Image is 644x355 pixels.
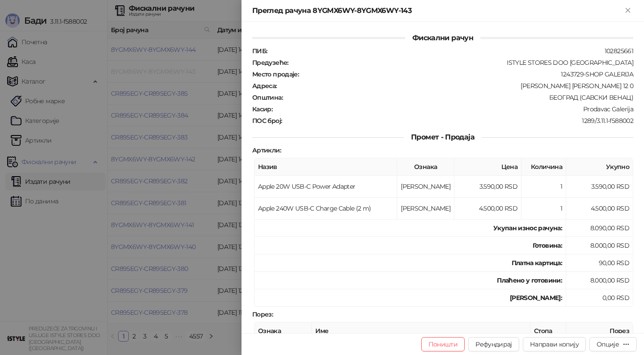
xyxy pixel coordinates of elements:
[530,322,566,340] th: Стопа
[289,59,634,67] div: ISTYLE STORES DOO [GEOGRAPHIC_DATA]
[454,176,521,198] td: 3.590,00 RSD
[497,276,562,284] strong: Плаћено у готовини:
[268,47,634,55] div: 102825661
[404,133,482,141] span: Промет - Продаја
[468,337,519,351] button: Рефундирај
[566,289,633,307] td: 0,00 RSD
[254,198,397,220] td: Apple 240W USB-C Charge Cable (2 m)
[493,224,562,232] strong: Укупан износ рачуна :
[397,198,454,220] td: [PERSON_NAME]
[566,220,633,237] td: 8.090,00 RSD
[254,322,312,340] th: Ознака
[300,70,634,78] div: 1243729-SHOP GALERIJA
[566,322,633,340] th: Порез
[566,272,633,289] td: 8.000,00 RSD
[252,105,272,113] strong: Касир :
[283,117,634,125] div: 1289/3.11.1-f588002
[533,241,562,249] strong: Готовина :
[254,176,397,198] td: Apple 20W USB-C Power Adapter
[623,5,633,16] button: Close
[312,322,530,340] th: Име
[530,340,579,348] span: Направи копију
[454,198,521,220] td: 4.500,00 RSD
[252,117,282,125] strong: ПОС број :
[252,146,281,154] strong: Артикли :
[273,105,634,113] div: Prodavac Galerija
[252,47,267,55] strong: ПИБ :
[510,294,562,302] strong: [PERSON_NAME]:
[421,337,465,351] button: Поништи
[454,158,521,176] th: Цена
[278,82,634,90] div: [PERSON_NAME] [PERSON_NAME] 12 0
[284,93,634,101] div: БЕОГРАД (САВСКИ ВЕНАЦ)
[566,198,633,220] td: 4.500,00 RSD
[252,82,277,90] strong: Адреса :
[523,337,586,351] button: Направи копију
[566,254,633,272] td: 90,00 RSD
[512,259,562,267] strong: Платна картица :
[252,70,299,78] strong: Место продаје :
[566,237,633,254] td: 8.000,00 RSD
[589,337,637,351] button: Опције
[521,198,566,220] td: 1
[405,34,480,42] span: Фискални рачун
[252,59,288,67] strong: Предузеће :
[521,176,566,198] td: 1
[397,158,454,176] th: Ознака
[597,340,619,348] div: Опције
[397,176,454,198] td: [PERSON_NAME]
[252,310,273,318] strong: Порез :
[252,93,283,101] strong: Општина :
[566,176,633,198] td: 3.590,00 RSD
[566,158,633,176] th: Укупно
[254,158,397,176] th: Назив
[521,158,566,176] th: Количина
[252,5,623,16] div: Преглед рачуна 8YGMX6WY-8YGMX6WY-143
